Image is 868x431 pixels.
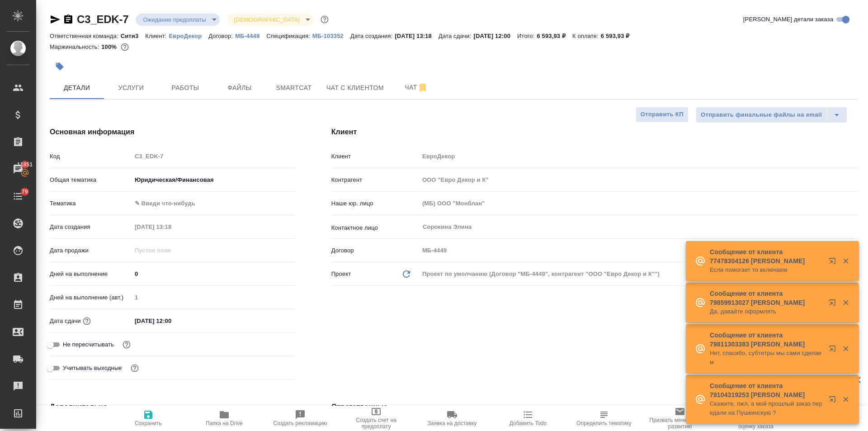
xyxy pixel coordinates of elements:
[710,399,823,417] p: Скажите, пжл, а мой прошлый заказ передали на Пушкинскую ?
[50,402,295,412] h4: Дополнительно
[129,362,141,374] button: Выбери, если сб и вс нужно считать рабочими днями для выполнения заказа.
[836,345,855,353] button: Закрыть
[312,33,350,39] p: МБ-103352
[326,82,384,94] span: Чат с клиентом
[50,246,132,255] p: Дата продажи
[419,244,858,257] input: Пустое поле
[395,33,439,39] p: [DATE] 13:18
[186,406,262,431] button: Папка на Drive
[331,175,419,185] p: Контрагент
[2,185,34,208] a: 79
[132,196,295,211] div: ✎ Введи что-нибудь
[710,307,823,316] p: Да, давайте оформлять
[164,82,207,94] span: Работы
[696,107,827,123] button: Отправить финальные файлы на email
[110,406,186,431] button: Сохранить
[331,223,419,232] p: Контактное лицо
[132,150,295,163] input: Пустое поле
[566,406,642,431] button: Определить тематику
[701,110,822,120] span: Отправить финальные файлы на email
[50,199,132,208] p: Тематика
[119,41,131,53] button: 0.00 RUB;
[419,266,858,282] div: Проект по умолчанию (Договор "МБ-4449", контрагент "ООО "Евро Декор и К"")
[132,220,211,233] input: Пустое поле
[63,364,122,373] span: Учитывать выходные
[262,406,338,431] button: Создать рекламацию
[109,82,153,94] span: Услуги
[50,14,61,25] button: Скопировать ссылку для ЯМессенджера
[136,14,219,26] div: Ожидание предоплаты
[272,82,316,94] span: Smartcat
[331,402,858,412] h4: Ответственные
[823,340,845,361] button: Открыть в новой вкладке
[710,289,823,307] p: Сообщение от клиента 79859913027 [PERSON_NAME]
[12,160,38,169] span: 11851
[235,33,266,39] p: МБ-4449
[63,340,114,349] span: Не пересчитывать
[77,13,128,25] a: C3_EDK-7
[132,291,295,304] input: Пустое поле
[50,270,132,279] p: Дней на выполнение
[642,406,718,431] button: Призвать менеджера по развитию
[836,298,855,307] button: Закрыть
[836,395,855,403] button: Закрыть
[490,406,566,431] button: Добавить Todo
[509,420,547,426] span: Добавить Todo
[836,257,855,265] button: Закрыть
[132,314,211,327] input: ✎ Введи что-нибудь
[135,199,284,208] div: ✎ Введи что-нибудь
[50,57,70,76] button: Добавить тэг
[121,33,146,39] p: Сити3
[169,32,209,39] a: ЕвроДекор
[417,82,428,93] svg: Отписаться
[50,43,101,50] p: Маржинальность:
[473,33,517,39] p: [DATE] 12:00
[636,107,689,123] button: Отправить КП
[132,267,295,280] input: ✎ Введи что-нибудь
[710,247,823,265] p: Сообщение от клиента 77478304126 [PERSON_NAME]
[710,265,823,275] p: Если помогает то включаем
[50,152,132,161] p: Код
[331,199,419,208] p: Наше юр. лицо
[601,33,637,39] p: 6 593,93 ₽
[312,32,350,39] a: МБ-103352
[50,175,132,185] p: Общая тематика
[331,152,419,161] p: Клиент
[823,294,845,315] button: Открыть в новой вкладке
[428,420,476,426] span: Заявка на доставку
[331,127,858,137] h4: Клиент
[266,33,312,39] p: Спецификация:
[140,16,208,24] button: Ожидание предоплаты
[419,150,858,163] input: Пустое поле
[218,82,261,94] span: Файлы
[823,390,845,412] button: Открыть в новой вкладке
[50,127,295,137] h4: Основная информация
[169,33,209,39] p: ЕвроДекор
[227,14,313,26] div: Ожидание предоплаты
[274,420,327,426] span: Создать рекламацию
[208,33,235,39] p: Договор:
[350,33,395,39] p: Дата создания:
[419,173,858,186] input: Пустое поле
[572,33,601,39] p: К оплате:
[823,252,845,274] button: Открыть в новой вкладке
[647,417,712,430] span: Призвать менеджера по развитию
[101,43,119,50] p: 100%
[50,33,121,39] p: Ответственная команда:
[50,293,132,302] p: Дней на выполнение (авт.)
[55,82,99,94] span: Детали
[231,16,302,24] button: [DEMOGRAPHIC_DATA]
[338,406,414,431] button: Создать счет на предоплату
[395,82,438,93] span: Чат
[743,15,833,24] span: [PERSON_NAME] детали заказа
[145,33,169,39] p: Клиент:
[2,158,34,180] a: 11851
[331,270,351,279] p: Проект
[63,14,74,25] button: Скопировать ссылку
[16,187,33,196] span: 79
[50,223,132,232] p: Дата создания
[132,244,211,257] input: Пустое поле
[419,197,858,210] input: Пустое поле
[331,246,419,255] p: Договор
[710,349,823,367] p: Нет, спасибо, субтитры мы сами сделаем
